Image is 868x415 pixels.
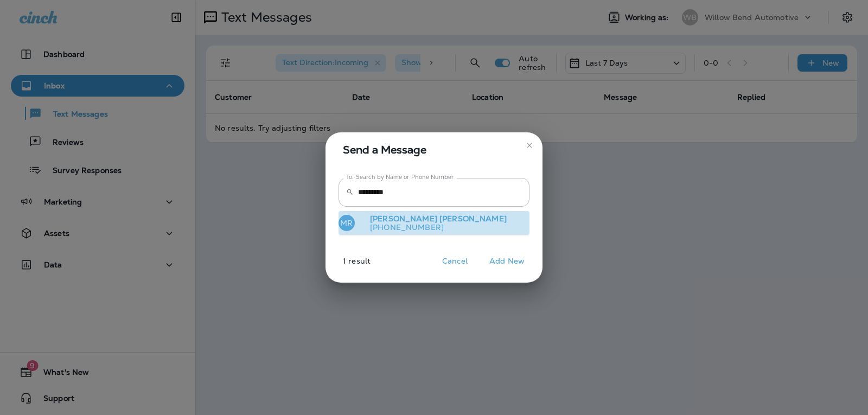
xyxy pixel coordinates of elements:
[370,214,437,224] span: [PERSON_NAME]
[339,211,529,236] button: MR[PERSON_NAME] [PERSON_NAME][PHONE_NUMBER]
[435,253,475,270] button: Cancel
[521,137,538,154] button: close
[343,141,529,158] span: Send a Message
[439,214,507,224] span: [PERSON_NAME]
[339,215,355,231] div: MR
[321,257,371,274] p: 1 result
[484,253,530,270] button: Add New
[361,223,507,232] p: [PHONE_NUMBER]
[346,173,454,181] label: To: Search by Name or Phone Number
